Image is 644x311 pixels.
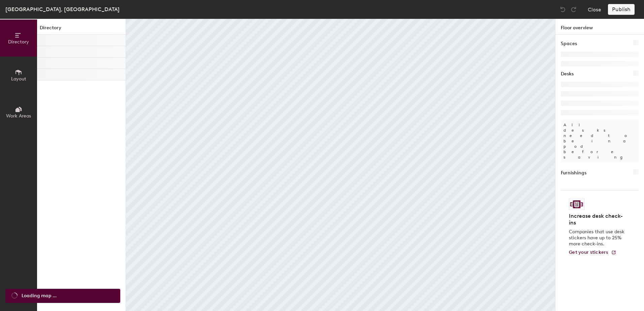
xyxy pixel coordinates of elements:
h1: Floor overview [555,19,644,35]
div: [GEOGRAPHIC_DATA], [GEOGRAPHIC_DATA] [5,5,120,13]
span: Directory [8,39,29,45]
h1: Furnishings [561,169,586,177]
p: Companies that use desk stickers have up to 25% more check-ins. [569,229,626,247]
span: Get your stickers [569,249,608,255]
button: Close [588,4,601,15]
span: Work Areas [6,113,31,119]
a: Get your stickers [569,250,616,255]
span: Layout [11,76,26,82]
h4: Increase desk check-ins [569,213,626,226]
h1: Spaces [561,40,577,47]
img: Sticker logo [569,199,584,210]
p: All desks need to be in a pod before saving [561,119,639,163]
h1: Directory [37,24,126,35]
span: Loading map ... [22,292,57,300]
h1: Desks [561,70,574,78]
img: Redo [570,6,577,13]
img: Undo [559,6,566,13]
canvas: Map [126,19,555,311]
